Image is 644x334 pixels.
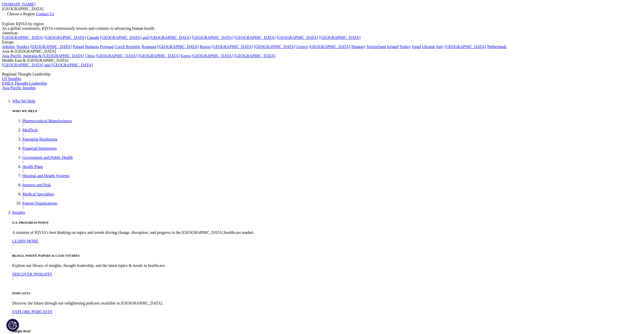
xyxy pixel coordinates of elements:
[142,44,156,49] a: Romania
[22,183,51,187] a: Insurers and Risk
[192,54,233,58] a: [GEOGRAPHIC_DATA]
[23,54,84,58] a: Australia & [GEOGRAPHIC_DATA]
[22,137,57,141] a: Emerging Biopharma
[12,109,642,113] h5: WHO WE HELP
[319,35,360,40] a: [GEOGRAPHIC_DATA]
[487,44,507,49] a: Netherlands
[73,44,84,49] a: Poland
[100,44,114,49] a: Portugal
[234,54,275,58] a: [GEOGRAPHIC_DATA]
[22,192,54,196] a: Medical Specialties
[7,12,35,16] span: Choose a Region
[2,77,21,81] a: US Insights
[211,44,253,49] a: [GEOGRAPHIC_DATA]
[234,35,276,40] a: [GEOGRAPHIC_DATA]
[115,44,141,49] a: Czech Republic
[22,119,72,123] a: Pharmaceutical Manufacturers
[181,54,191,58] a: Korea
[412,44,421,49] a: Israel
[12,310,642,319] a: EXPLORE PODCASTS
[422,44,435,49] a: Ukraine
[100,35,191,40] a: [GEOGRAPHIC_DATA] and [GEOGRAPHIC_DATA]
[12,230,642,235] p: A curation of IQVIA's best thinking on topics and trends driving change, disruption, and progress...
[12,272,642,281] a: DISCOVER INSIGHTS
[22,174,69,178] a: Hospital and Health Systems
[296,44,308,49] a: Greece
[2,58,642,63] div: Middle East & [GEOGRAPHIC_DATA]
[2,54,22,58] a: Asia Pacific
[12,221,642,225] h5: U.S. PROGRESS POINT
[12,239,642,248] a: LEARN MORE
[2,22,642,26] div: Explore IQVIA by region
[22,155,73,160] a: Government and Public Health
[157,44,199,49] a: [GEOGRAPHIC_DATA]
[22,128,38,132] a: MedTech
[2,81,47,85] a: EMEA Thought Leadership
[2,63,93,67] a: [GEOGRAPHIC_DATA] and [GEOGRAPHIC_DATA]
[2,7,642,11] div: [GEOGRAPHIC_DATA]
[254,44,295,49] a: [GEOGRAPHIC_DATA]
[12,329,642,333] h5: Insight Brief
[2,86,36,90] a: Asia Pacific Insights
[22,164,43,169] a: Health Plans
[2,31,642,35] div: Americas
[36,12,54,16] a: Contact Us
[12,263,642,268] p: Explore our library of insights, thought leadership, and the latest topics & trends in healthcare.
[30,44,72,49] a: [GEOGRAPHIC_DATA]
[367,44,386,49] a: Switzerland
[16,44,29,49] a: Nordics
[2,26,642,31] div: As a global community, IQVIA continuously invests and commits to advancing human health.
[277,35,318,40] a: [GEOGRAPHIC_DATA]
[12,210,25,215] a: Insights
[12,301,642,306] p: Discover the future through our enlightening podcasts available in [GEOGRAPHIC_DATA].
[351,44,366,49] a: Hungary
[12,99,35,103] a: Who We Help
[12,291,642,295] h5: PODCASTS
[2,44,15,49] a: Adriatic
[2,49,642,54] div: Asia & [GEOGRAPHIC_DATA]
[6,319,19,331] button: Cookies Settings
[2,72,642,77] div: Regional Thought Leadership
[85,44,99,49] a: Bulgaria
[12,254,642,258] h5: BLOGS, WHITE PAPERS & CASE STUDIES
[85,54,95,58] a: China
[200,44,211,49] a: Russia
[192,35,233,40] a: [GEOGRAPHIC_DATA]
[2,2,36,6] a: [DOMAIN_NAME]
[44,35,86,40] a: [GEOGRAPHIC_DATA]
[436,44,443,49] a: Italy
[22,146,57,150] a: Financial Institutions
[96,54,137,58] a: [GEOGRAPHIC_DATA]
[387,44,399,49] a: Ireland
[87,35,99,40] a: Canada
[400,44,411,49] a: Turkey
[2,35,43,40] a: [GEOGRAPHIC_DATA]
[2,40,642,44] div: Europe
[445,44,486,49] a: [GEOGRAPHIC_DATA]
[138,54,180,58] a: [GEOGRAPHIC_DATA]
[309,44,350,49] a: [GEOGRAPHIC_DATA]
[22,201,57,205] a: Patient Organizations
